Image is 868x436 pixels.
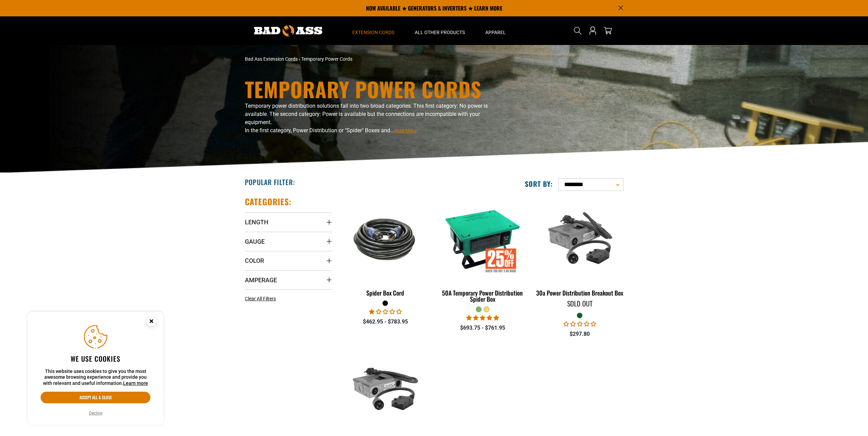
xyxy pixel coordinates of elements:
a: Learn more [123,380,148,386]
div: 30a Power Distribution Breakout Box [536,290,623,296]
summary: Color [245,251,332,270]
button: Decline [87,410,104,417]
summary: Gauge [245,232,332,251]
span: 1.00 stars [369,309,402,315]
span: Length [245,218,268,226]
img: green [537,200,623,278]
summary: Search [572,25,583,36]
h2: Popular Filter: [245,178,295,186]
label: Sort by: [525,179,553,188]
h2: Categories: [245,196,292,207]
summary: All Other Products [404,16,475,45]
h2: We use cookies [41,354,150,363]
nav: breadcrumbs [245,56,494,63]
summary: Amperage [245,270,332,289]
img: Bad Ass Extension Cords [254,25,322,36]
span: Extension Cords [352,29,394,35]
div: Sold Out [536,300,623,307]
span: Apparel [485,29,506,35]
span: Gauge [245,238,265,245]
a: 50A Temporary Power Distribution Spider Box 50A Temporary Power Distribution Spider Box [439,196,526,306]
span: Color [245,257,264,265]
span: 5.00 stars [466,315,499,321]
span: Temporary power distribution solutions fall into two broad categories. This first category: No po... [245,103,488,125]
a: Bad Ass Extension Cords [245,56,298,62]
span: Temporary Power Cords [301,56,352,62]
span: Amperage [245,276,277,284]
div: $462.95 - $783.95 [342,318,429,326]
h1: Temporary Power Cords [245,79,494,99]
a: green 30a Power Distribution Breakout Box [536,196,623,300]
span: Clear All Filters [245,296,276,301]
img: 50A Temporary Power Distribution Spider Box [440,200,526,278]
span: All Other Products [415,29,465,35]
span: 0.00 stars [563,321,596,327]
p: This website uses cookies to give you the most awesome browsing experience and provide you with r... [41,369,150,387]
a: Clear All Filters [245,295,279,302]
img: green [342,348,428,427]
button: Accept all & close [41,392,150,403]
div: 50A Temporary Power Distribution Spider Box [439,290,526,302]
div: $693.75 - $761.95 [439,324,526,332]
div: $297.80 [536,330,623,338]
span: In the first category, Power Distribution or "Spider" Boxes and... [245,127,416,134]
summary: Length [245,212,332,231]
a: black Spider Box Cord [342,196,429,300]
summary: Apparel [475,16,516,45]
summary: Extension Cords [342,16,404,45]
img: black [342,213,428,265]
span: Read More [394,128,416,133]
div: Spider Box Cord [342,290,429,296]
aside: Cookie Consent [27,312,164,425]
span: › [299,56,300,62]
